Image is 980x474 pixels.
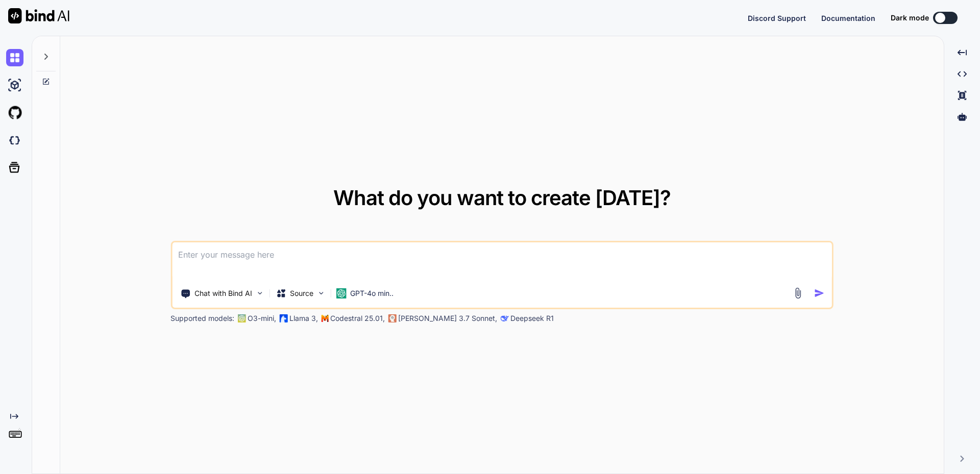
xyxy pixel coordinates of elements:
span: Documentation [821,14,875,22]
span: Discord Support [748,14,806,22]
img: claude [500,314,508,322]
p: O3-mini, [248,313,276,323]
img: GPT-4 [237,314,246,322]
img: Pick Tools [255,289,264,297]
img: chat [6,49,23,66]
p: GPT-4o min.. [350,288,394,298]
p: Chat with Bind AI [194,288,252,298]
img: GPT-4o mini [336,288,346,298]
p: Supported models: [170,313,234,323]
img: Llama2 [279,314,287,322]
img: Pick Models [316,289,325,297]
button: Documentation [821,13,875,23]
img: darkCloudIdeIcon [6,132,23,149]
img: Bind AI [8,8,69,23]
button: Discord Support [748,13,806,23]
p: [PERSON_NAME] 3.7 Sonnet, [398,313,497,323]
img: ai-studio [6,77,23,94]
p: Source [290,288,313,298]
p: Deepseek R1 [510,313,554,323]
img: attachment [792,287,804,299]
span: What do you want to create [DATE]? [333,185,671,210]
p: Llama 3, [289,313,318,323]
img: Mistral-AI [321,315,328,322]
img: icon [814,288,825,298]
p: Codestral 25.01, [330,313,385,323]
span: Dark mode [891,13,929,23]
img: githubLight [6,104,23,121]
img: claude [388,314,396,322]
